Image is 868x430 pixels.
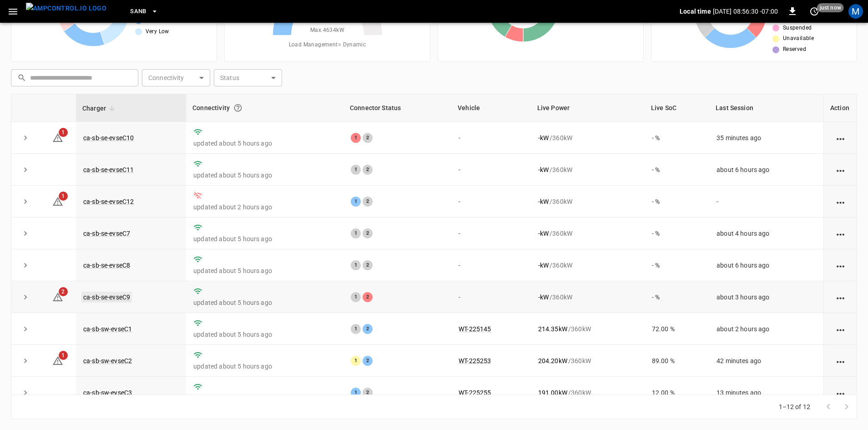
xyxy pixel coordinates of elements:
div: profile-icon [848,4,863,19]
div: 1 [351,228,361,238]
div: action cell options [835,356,846,365]
span: 1 [59,128,68,137]
a: ca-sb-se-evseC7 [83,230,130,237]
p: Local time [680,7,711,16]
div: 2 [363,197,373,207]
a: ca-sb-sw-evseC2 [83,357,132,364]
p: updated about 5 hours ago [193,266,336,275]
p: updated about 5 hours ago [193,139,336,148]
button: expand row [19,354,32,368]
span: Max. 4634 kW [310,26,344,35]
div: 2 [363,228,373,238]
a: 1 [52,197,63,205]
p: updated about 5 hours ago [193,171,336,180]
a: 1 [52,133,63,141]
p: - kW [538,165,549,174]
td: - % [645,122,709,154]
div: / 360 kW [538,261,637,270]
a: WT-225253 [459,357,491,364]
div: / 360 kW [538,293,637,302]
div: 1 [351,292,361,302]
td: - [451,218,531,249]
a: ca-sb-se-evseC9 [81,292,132,303]
p: updated about 2 hours ago [193,202,336,212]
button: expand row [19,131,32,145]
th: Live SoC [645,94,709,122]
p: updated about 5 hours ago [193,362,336,371]
td: - [451,281,531,313]
div: 1 [351,197,361,207]
p: 1–12 of 12 [779,402,811,411]
div: action cell options [835,388,846,397]
div: 1 [351,260,361,270]
span: Suspended [783,24,812,33]
td: 35 minutes ago [709,122,823,154]
button: expand row [19,195,32,208]
th: Action [823,94,857,122]
p: 191.00 kW [538,388,567,397]
button: expand row [19,258,32,272]
td: about 4 hours ago [709,218,823,249]
td: 89.00 % [645,345,709,377]
p: - kW [538,293,549,302]
div: action cell options [835,197,846,206]
th: Live Power [531,94,645,122]
td: - % [645,186,709,218]
div: action cell options [835,165,846,174]
a: ca-sb-sw-evseC3 [83,389,132,396]
button: expand row [19,290,32,304]
th: Vehicle [451,94,531,122]
button: SanB [126,3,162,20]
p: - kW [538,229,549,238]
span: Charger [82,103,118,114]
div: / 360 kW [538,388,637,397]
div: / 360 kW [538,356,637,365]
span: SanB [130,6,146,17]
div: 1 [351,165,361,175]
img: ampcontrol.io logo [26,3,106,14]
p: - kW [538,197,549,206]
td: - [451,154,531,186]
div: 1 [351,356,361,366]
div: 1 [351,324,361,334]
td: - % [645,154,709,186]
td: 13 minutes ago [709,377,823,409]
a: 2 [52,293,63,300]
p: updated about 5 hours ago [193,298,336,307]
div: action cell options [835,229,846,238]
div: / 360 kW [538,229,637,238]
a: 1 [52,357,63,364]
p: updated about 5 hours ago [193,330,336,339]
div: / 360 kW [538,324,637,334]
th: Last Session [709,94,823,122]
a: ca-sb-se-evseC12 [83,198,134,205]
span: 2 [59,287,68,296]
div: 2 [363,292,373,302]
div: / 360 kW [538,133,637,142]
td: about 6 hours ago [709,154,823,186]
p: 204.20 kW [538,356,567,365]
a: ca-sb-se-evseC8 [83,262,130,269]
button: Connection between the charger and our software. [230,100,246,116]
td: 72.00 % [645,313,709,345]
div: 2 [363,388,373,398]
td: about 3 hours ago [709,281,823,313]
div: 2 [363,324,373,334]
p: 214.35 kW [538,324,567,334]
th: Connector Status [343,94,451,122]
div: / 360 kW [538,197,637,206]
p: [DATE] 08:56:30 -07:00 [713,7,778,16]
div: 2 [363,165,373,175]
button: set refresh interval [807,4,822,19]
span: Very Low [146,27,169,36]
td: - [451,122,531,154]
a: ca-sb-se-evseC10 [83,134,134,142]
td: - [451,249,531,281]
div: 1 [351,388,361,398]
td: - % [645,249,709,281]
div: / 360 kW [538,165,637,174]
div: action cell options [835,293,846,302]
p: updated about 5 hours ago [193,234,336,243]
div: action cell options [835,324,846,334]
a: WT-225145 [459,325,491,333]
